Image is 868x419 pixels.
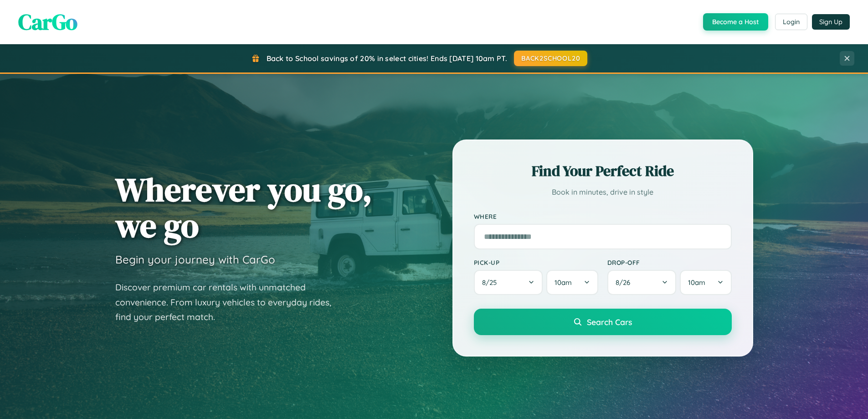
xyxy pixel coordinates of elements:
span: 10am [688,278,705,287]
span: Back to School savings of 20% in select cities! Ends [DATE] 10am PT. [267,54,507,63]
h1: Wherever you go, we go [115,171,372,243]
button: Login [775,14,807,30]
p: Book in minutes, drive in style [474,186,732,199]
span: Search Cars [587,317,632,327]
span: 10am [555,278,572,287]
button: 10am [680,270,731,295]
label: Pick-up [474,259,598,266]
button: 8/25 [474,270,543,295]
span: CarGo [18,7,77,37]
h3: Begin your journey with CarGo [115,253,275,266]
p: Discover premium car rentals with unmatched convenience. From luxury vehicles to everyday rides, ... [115,280,343,325]
span: 8 / 25 [482,278,501,287]
h2: Find Your Perfect Ride [474,161,732,181]
span: 8 / 26 [616,278,635,287]
button: Search Cars [474,309,732,335]
button: BACK2SCHOOL20 [514,51,587,66]
button: 8/26 [607,270,677,295]
button: 10am [546,270,598,295]
label: Where [474,212,732,220]
button: Sign Up [812,14,850,30]
label: Drop-off [607,259,732,266]
button: Become a Host [703,13,768,31]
